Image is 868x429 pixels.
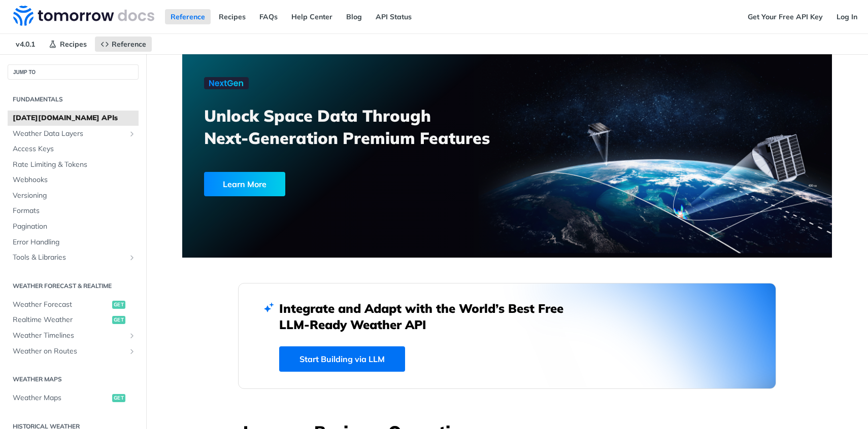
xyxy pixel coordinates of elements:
[204,172,455,196] a: Learn More
[370,9,417,24] a: API Status
[8,375,139,384] h2: Weather Maps
[13,113,136,123] span: [DATE][DOMAIN_NAME] APIs
[254,9,283,24] a: FAQs
[13,160,136,170] span: Rate Limiting & Tokens
[8,188,139,203] a: Versioning
[10,37,41,52] span: v4.0.1
[204,77,249,89] img: NextGen
[8,203,139,219] a: Formats
[13,331,125,341] span: Weather Timelines
[112,394,125,402] span: get
[112,301,125,309] span: get
[8,235,139,250] a: Error Handling
[43,37,92,52] a: Recipes
[13,346,125,356] span: Weather on Routes
[8,312,139,328] a: Realtime Weatherget
[8,111,139,126] a: [DATE][DOMAIN_NAME] APIs
[8,297,139,312] a: Weather Forecastget
[8,250,139,265] a: Tools & LibrariesShow subpages for Tools & Libraries
[13,129,125,139] span: Weather Data Layers
[8,219,139,234] a: Pagination
[112,316,125,324] span: get
[13,191,136,201] span: Versioning
[95,37,152,52] a: Reference
[8,328,139,343] a: Weather TimelinesShow subpages for Weather Timelines
[165,9,211,24] a: Reference
[60,40,87,49] span: Recipes
[204,172,285,196] div: Learn More
[341,9,368,24] a: Blog
[8,344,139,359] a: Weather on RoutesShow subpages for Weather on Routes
[8,157,139,172] a: Rate Limiting & Tokens
[13,206,136,216] span: Formats
[8,95,139,104] h2: Fundamentals
[128,130,136,138] button: Show subpages for Weather Data Layers
[8,64,139,80] button: JUMP TO
[13,253,125,263] span: Tools & Libraries
[204,104,518,149] h3: Unlock Space Data Through Next-Generation Premium Features
[13,300,110,310] span: Weather Forecast
[128,332,136,340] button: Show subpages for Weather Timelines
[13,222,136,232] span: Pagination
[279,346,405,372] a: Start Building via LLM
[13,237,136,247] span: Error Handling
[742,9,828,24] a: Get Your Free API Key
[128,254,136,262] button: Show subpages for Tools & Libraries
[13,144,136,154] span: Access Keys
[8,141,139,157] a: Access Keys
[8,172,139,188] a: Webhooks
[13,393,110,403] span: Weather Maps
[13,6,154,26] img: Tomorrow.io Weather API Docs
[13,315,110,325] span: Realtime Weather
[8,281,139,291] h2: Weather Forecast & realtime
[112,40,146,49] span: Reference
[128,347,136,355] button: Show subpages for Weather on Routes
[286,9,338,24] a: Help Center
[8,126,139,141] a: Weather Data LayersShow subpages for Weather Data Layers
[8,390,139,406] a: Weather Mapsget
[213,9,251,24] a: Recipes
[831,9,863,24] a: Log In
[13,175,136,185] span: Webhooks
[279,300,579,333] h2: Integrate and Adapt with the World’s Best Free LLM-Ready Weather API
